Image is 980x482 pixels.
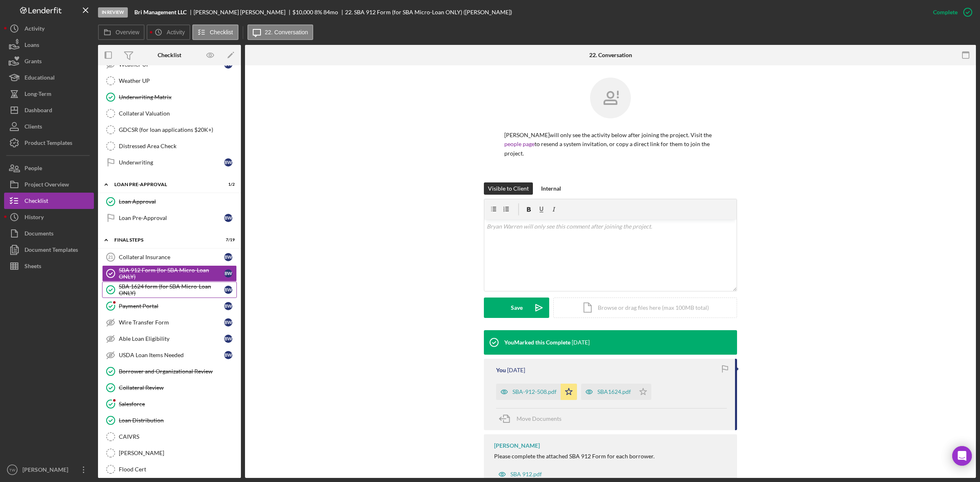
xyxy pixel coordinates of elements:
button: Sheets [4,258,94,274]
div: Activity [24,20,45,39]
a: Checklist [4,193,94,209]
div: Sheets [24,258,41,276]
div: B W [224,253,232,261]
button: Long-Term [4,86,94,102]
a: History [4,209,94,225]
div: B W [224,318,232,327]
div: SBA 912.pdf [510,471,542,478]
div: You [496,367,506,373]
a: Collateral Review [102,380,237,396]
div: Open Intercom Messenger [952,446,972,466]
a: Dashboard [4,102,94,118]
div: SBA 912 Form (for SBA Micro-Loan ONLY) [119,267,224,280]
a: Able Loan EligibilityBW [102,331,237,347]
a: [PERSON_NAME] [102,445,237,461]
a: people page [504,140,535,147]
div: [PERSON_NAME] [119,450,236,456]
div: Checklist [24,193,48,211]
a: SBA 912 Form (for SBA Micro-Loan ONLY)BW [102,265,237,282]
button: Documents [4,225,94,242]
div: B W [224,214,232,222]
button: Grants [4,53,94,69]
div: Internal [541,182,561,195]
div: Flood Cert [119,466,236,473]
div: Collateral Insurance [119,254,224,260]
div: Please complete the attached SBA 912 Form for each borrower. [494,453,655,460]
div: People [24,160,42,178]
a: Salesforce [102,396,237,412]
div: Project Overview [24,176,69,195]
div: B W [224,158,232,167]
a: People [4,160,94,176]
div: In Review [98,7,128,18]
button: SBA-912-508.pdf [496,384,577,400]
button: Loans [4,37,94,53]
button: Activity [147,24,190,40]
text: TW [9,468,16,472]
label: Checklist [210,29,233,36]
button: Clients [4,118,94,135]
div: CAIVRS [119,433,236,440]
a: Borrower and Organizational Review [102,363,237,380]
span: Move Documents [517,415,561,422]
div: [PERSON_NAME] [494,442,540,449]
div: Clients [24,118,42,137]
button: Internal [537,182,565,195]
div: Checklist [158,52,181,58]
div: SBA-912-508.pdf [512,389,557,395]
button: Activity [4,20,94,37]
time: 2025-10-07 16:30 [507,367,525,373]
a: 21Collateral InsuranceBW [102,249,237,265]
a: Flood Cert [102,461,237,478]
button: TW[PERSON_NAME] [4,462,94,478]
div: Borrower and Organizational Review [119,368,236,375]
div: B W [224,302,232,310]
button: Educational [4,69,94,86]
div: USDA Loan Items Needed [119,352,224,358]
div: Visible to Client [488,182,529,195]
div: History [24,209,44,227]
button: 22. Conversation [247,24,314,40]
a: GDCSR (for loan applications $20K+) [102,122,237,138]
div: 1 / 2 [220,182,235,187]
a: Loan Distribution [102,412,237,429]
a: Wire Transfer FormBW [102,314,237,331]
div: Product Templates [24,135,72,153]
div: LOAN PRE-APPROVAL [114,182,214,187]
div: Complete [933,4,958,20]
div: [PERSON_NAME] [20,462,73,480]
div: Loan Approval [119,198,236,205]
div: Document Templates [24,242,78,260]
div: 8 % [314,9,322,16]
div: B W [224,351,232,359]
button: Checklist [192,24,238,40]
button: Complete [925,4,976,20]
p: [PERSON_NAME] will only see the activity below after joining the project. Visit the to resend a s... [504,131,717,158]
button: Product Templates [4,135,94,151]
button: Overview [98,24,145,40]
button: Project Overview [4,176,94,193]
div: B W [224,269,232,278]
div: Loans [24,37,39,55]
div: GDCSR (for loan applications $20K+) [119,127,236,133]
div: Dashboard [24,102,52,120]
div: Collateral Review [119,384,236,391]
div: Distressed Area Check [119,143,236,149]
div: Loan Distribution [119,417,236,424]
label: 22. Conversation [265,29,308,36]
label: Activity [167,29,185,36]
label: Overview [116,29,139,36]
a: SBA 1624 form (for SBA Micro-Loan ONLY)BW [102,282,237,298]
div: SBA 1624 form (for SBA Micro-Loan ONLY) [119,283,224,296]
div: 22. SBA 912 Form (for SBA Micro-Loan ONLY) ([PERSON_NAME]) [345,9,512,16]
